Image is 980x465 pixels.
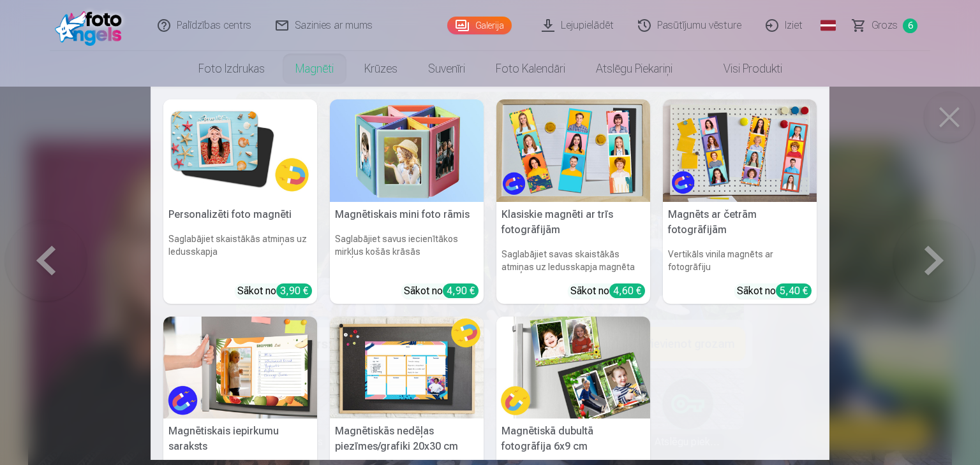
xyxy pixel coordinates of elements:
[570,283,645,299] div: Sākot no
[183,51,280,87] a: Foto izdrukas
[330,99,484,304] a: Magnētiskais mini foto rāmisMagnētiskais mini foto rāmisSaglabājiet savus iecienītākos mirkļus ko...
[737,283,812,299] div: Sākot no
[496,99,650,202] img: Klasiskie magnēti ar trīs fotogrāfijām
[663,99,817,202] img: Magnēts ar četrām fotogrāfijām
[330,227,484,278] h6: Saglabājiet savus iecienītākos mirkļus košās krāsās
[609,283,645,298] div: 4,60 €
[447,17,512,34] a: Galerija
[163,227,317,278] h6: Saglabājiet skaistākās atmiņas uz ledusskapja
[480,51,581,87] a: Foto kalendāri
[663,243,817,278] h6: Vertikāls vinila magnēts ar fotogrāfiju
[330,418,484,459] h5: Magnētiskās nedēļas piezīmes/grafiki 20x30 cm
[163,99,317,202] img: Personalizēti foto magnēti
[496,99,650,304] a: Klasiskie magnēti ar trīs fotogrāfijāmKlasiskie magnēti ar trīs fotogrāfijāmSaglabājiet savas ska...
[663,99,817,304] a: Magnēts ar četrām fotogrāfijāmMagnēts ar četrām fotogrāfijāmVertikāls vinila magnēts ar fotogrāfi...
[330,202,484,227] h5: Magnētiskais mini foto rāmis
[688,51,798,87] a: Visi produkti
[581,51,688,87] a: Atslēgu piekariņi
[413,51,480,87] a: Suvenīri
[349,51,413,87] a: Krūzes
[163,202,317,227] h5: Personalizēti foto magnēti
[163,317,317,419] img: Magnētiskais iepirkumu saraksts
[404,283,479,299] div: Sākot no
[496,317,650,419] img: Magnētiskā dubultā fotogrāfija 6x9 cm
[663,202,817,243] h5: Magnēts ar četrām fotogrāfijām
[443,283,479,298] div: 4,90 €
[276,283,312,298] div: 3,90 €
[237,283,312,299] div: Sākot no
[163,418,317,459] h5: Magnētiskais iepirkumu saraksts
[776,283,812,298] div: 5,40 €
[330,99,484,202] img: Magnētiskais mini foto rāmis
[330,317,484,419] img: Magnētiskās nedēļas piezīmes/grafiki 20x30 cm
[872,18,898,33] span: Grozs
[55,5,128,46] img: /fa1
[496,202,650,243] h5: Klasiskie magnēti ar trīs fotogrāfijām
[163,99,317,304] a: Personalizēti foto magnētiPersonalizēti foto magnētiSaglabājiet skaistākās atmiņas uz ledusskapja...
[903,18,917,33] span: 6
[496,243,650,278] h6: Saglabājiet savas skaistākās atmiņas uz ledusskapja magnēta
[280,51,349,87] a: Magnēti
[496,418,650,459] h5: Magnētiskā dubultā fotogrāfija 6x9 cm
